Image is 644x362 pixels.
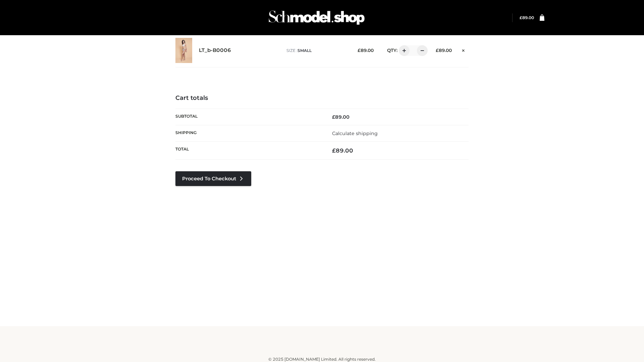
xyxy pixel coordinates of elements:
span: £ [436,48,439,53]
bdi: 89.00 [332,147,353,154]
span: £ [520,15,522,20]
a: £89.00 [520,15,534,20]
span: £ [332,114,335,120]
p: size : [286,48,347,54]
div: QTY: [380,45,425,56]
span: SMALL [298,48,312,53]
h4: Cart totals [175,95,469,102]
span: £ [358,48,361,53]
th: Total [175,142,322,160]
th: Shipping [175,125,322,141]
bdi: 89.00 [332,114,350,120]
bdi: 89.00 [520,15,534,20]
bdi: 89.00 [358,48,374,53]
th: Subtotal [175,109,322,125]
img: Schmodel Admin 964 [266,4,367,31]
a: LT_b-B0006 [199,47,231,54]
a: Remove this item [459,45,469,54]
a: Proceed to Checkout [175,171,251,186]
a: Calculate shipping [332,130,378,136]
bdi: 89.00 [436,48,452,53]
span: £ [332,147,336,154]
